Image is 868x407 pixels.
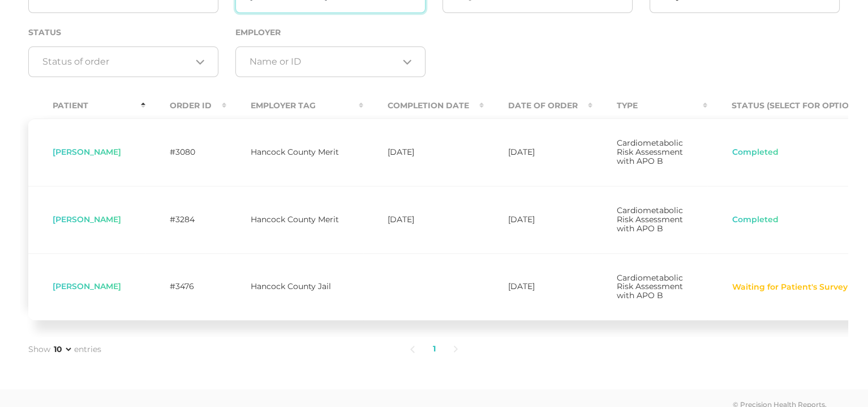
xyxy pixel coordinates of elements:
select: Showentries [51,344,73,355]
td: #3080 [145,118,226,186]
span: Cardiometabolic Risk Assessment with APO B [617,205,683,234]
td: #3284 [145,186,226,253]
td: Hancock County Jail [226,253,363,321]
td: [DATE] [484,118,592,186]
th: Date Of Order : activate to sort column ascending [484,93,592,118]
td: Hancock County Merit [226,118,363,186]
td: Hancock County Merit [226,186,363,253]
td: [DATE] [484,186,592,253]
span: Cardiometabolic Risk Assessment with APO B [617,138,683,166]
span: [PERSON_NAME] [53,147,121,157]
span: Cardiometabolic Risk Assessment with APO B [617,273,683,301]
th: Type : activate to sort column ascending [592,93,707,118]
button: Completed [732,147,779,158]
td: [DATE] [484,253,592,321]
td: [DATE] [363,186,484,253]
th: Employer Tag : activate to sort column ascending [226,93,363,118]
td: #3476 [145,253,226,321]
span: [PERSON_NAME] [53,214,121,224]
input: Search for option [42,56,191,67]
th: Completion Date : activate to sort column ascending [363,93,484,118]
span: [PERSON_NAME] [53,281,121,291]
th: Patient : activate to sort column descending [28,93,145,118]
label: Status [28,28,61,37]
button: Completed [732,214,779,226]
div: Search for option [235,46,426,77]
input: Search for option [250,56,398,67]
div: Search for option [28,46,218,77]
th: Order ID : activate to sort column ascending [145,93,226,118]
label: Show entries [28,344,101,355]
td: [DATE] [363,118,484,186]
button: Waiting for Patient's Survey [732,282,848,293]
label: Employer [235,28,281,37]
